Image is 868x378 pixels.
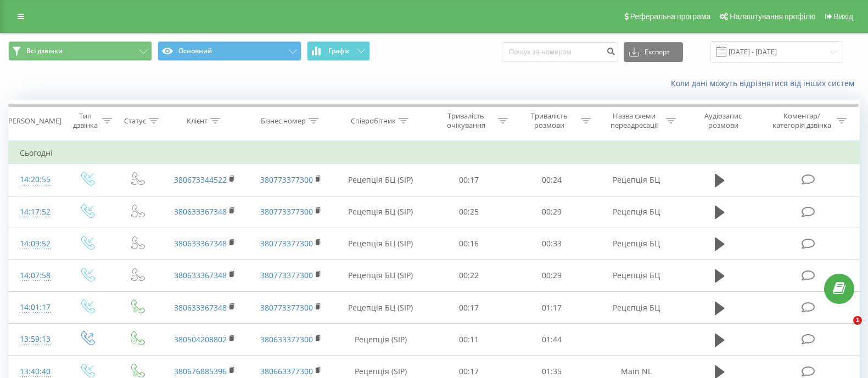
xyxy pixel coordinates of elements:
[510,228,593,259] td: 00:33
[334,292,427,324] td: Рецепція БЦ (SIP)
[831,316,857,342] iframe: Intercom live chat
[174,302,227,313] a: 380633367348
[502,42,618,62] input: Пошук за номером
[334,324,427,356] td: Рецепція (SIP)
[174,238,227,249] a: 380633367348
[328,47,350,55] span: Графік
[20,297,51,318] div: 14:01:17
[770,111,834,130] div: Коментар/категорія дзвінка
[510,164,593,196] td: 00:24
[427,259,510,291] td: 00:22
[174,366,227,376] a: 380676885396
[6,116,61,126] div: [PERSON_NAME]
[437,111,495,130] div: Тривалість очікування
[260,366,313,376] a: 380663377300
[593,196,680,228] td: Рецепція БЦ
[8,41,152,61] button: Всі дзвінки
[307,41,370,61] button: Графік
[260,238,313,249] a: 380773377300
[427,292,510,324] td: 00:17
[260,270,313,280] a: 380773377300
[334,259,427,291] td: Рецепція БЦ (SIP)
[510,324,593,356] td: 01:44
[593,228,680,259] td: Рецепція БЦ
[351,116,396,126] div: Співробітник
[174,270,227,280] a: 380633367348
[671,78,860,88] a: Коли дані можуть відрізнятися вiд інших систем
[427,196,510,228] td: 00:25
[690,111,757,130] div: Аудіозапис розмови
[334,228,427,259] td: Рецепція БЦ (SIP)
[334,196,427,228] td: Рецепція БЦ (SIP)
[593,292,680,324] td: Рецепція БЦ
[174,334,227,345] a: 380504208802
[427,228,510,259] td: 00:16
[158,41,301,61] button: Основний
[9,142,860,164] td: Сьогодні
[604,111,663,130] div: Назва схеми переадресації
[187,116,208,126] div: Клієнт
[730,12,815,21] span: Налаштування профілю
[593,164,680,196] td: Рецепція БЦ
[260,334,313,345] a: 380633377300
[20,265,51,286] div: 14:07:58
[834,12,853,21] span: Вихід
[520,111,578,130] div: Тривалість розмови
[427,324,510,356] td: 00:11
[853,316,862,325] span: 1
[174,206,227,217] a: 380633367348
[260,174,313,185] a: 380773377300
[334,164,427,196] td: Рецепція БЦ (SIP)
[124,116,146,126] div: Статус
[427,164,510,196] td: 00:17
[593,259,680,291] td: Рецепція БЦ
[630,12,711,21] span: Реферальна програма
[260,206,313,217] a: 380773377300
[26,47,63,55] span: Всі дзвінки
[174,174,227,185] a: 380673344522
[510,196,593,228] td: 00:29
[624,42,683,62] button: Експорт
[20,201,51,223] div: 14:17:52
[71,111,99,130] div: Тип дзвінка
[260,302,313,313] a: 380773377300
[510,292,593,324] td: 01:17
[20,169,51,190] div: 14:20:55
[20,233,51,255] div: 14:09:52
[20,329,51,350] div: 13:59:13
[510,259,593,291] td: 00:29
[261,116,306,126] div: Бізнес номер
